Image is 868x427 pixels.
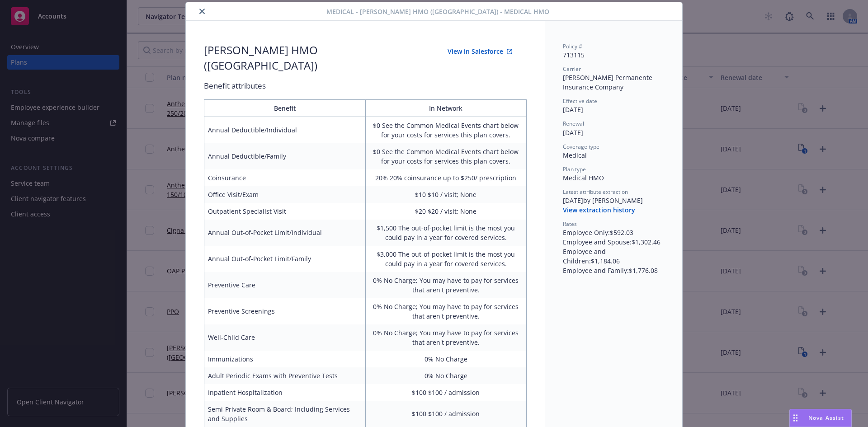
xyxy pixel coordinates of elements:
td: Semi-Private Room & Board; Including Services and Supplies [204,401,366,427]
div: [DATE] [563,105,664,114]
td: Annual Out-of-Pocket Limit/Individual [204,220,366,246]
div: [DATE] [563,128,664,137]
td: Office Visit/Exam [204,186,366,203]
button: View extraction history [563,206,635,215]
td: $0 See the Common Medical Events chart below for your costs for services this plan covers. [365,143,527,169]
td: 0% No Charge [365,367,527,384]
td: Preventive Screenings [204,298,366,324]
span: Coverage type [563,143,599,150]
span: Effective date [563,97,597,105]
td: Preventive Care [204,272,366,298]
span: Latest attribute extraction [563,188,628,196]
td: $1,500 The out-of-pocket limit is the most you could pay in a year for covered services. [365,220,527,246]
div: 713115 [563,50,664,60]
td: Immunizations [204,351,366,367]
td: Coinsurance [204,169,366,186]
td: Adult Periodic Exams with Preventive Tests [204,367,366,384]
div: Employee and Family : $1,776.08 [563,266,664,275]
div: [PERSON_NAME] HMO ([GEOGRAPHIC_DATA]) [204,42,433,73]
div: Medical [563,150,664,160]
td: 20% 20% coinsurance up to $250/ prescription [365,169,527,186]
td: $20 $20 / visit; None [365,203,527,220]
th: In Network [365,99,527,117]
td: $100 $100 / admission [365,401,527,427]
span: Medical - [PERSON_NAME] HMO ([GEOGRAPHIC_DATA]) - Medical HMO [326,7,549,16]
button: Nova Assist [789,409,852,427]
button: View in Salesforce [433,42,527,61]
td: 0% No Charge; You may have to pay for services that aren't preventive. [365,324,527,351]
span: Nova Assist [808,414,844,422]
span: Rates [563,220,577,228]
td: 0% No Charge; You may have to pay for services that aren't preventive. [365,272,527,298]
td: Well-Child Care [204,324,366,351]
div: Benefit attributes [204,80,527,92]
td: $100 $100 / admission [365,384,527,401]
div: Drag to move [790,409,801,427]
td: 0% No Charge; You may have to pay for services that aren't preventive. [365,298,527,324]
th: Benefit [204,99,366,117]
td: Annual Deductible/Individual [204,117,366,143]
div: Employee and Children : $1,184.06 [563,247,664,266]
td: 0% No Charge [365,351,527,367]
span: Policy # [563,42,582,50]
td: Inpatient Hospitalization [204,384,366,401]
td: $10 $10 / visit; None [365,186,527,203]
td: Annual Out-of-Pocket Limit/Family [204,246,366,272]
button: close [197,6,208,17]
div: Employee and Spouse : $1,302.46 [563,237,664,247]
span: Plan type [563,165,586,173]
div: [PERSON_NAME] Permanente Insurance Company [563,73,664,92]
span: Carrier [563,65,581,73]
td: Annual Deductible/Family [204,143,366,169]
td: $3,000 The out-of-pocket limit is the most you could pay in a year for covered services. [365,246,527,272]
td: $0 See the Common Medical Events chart below for your costs for services this plan covers. [365,117,527,143]
td: Outpatient Specialist Visit [204,203,366,220]
span: Renewal [563,120,584,127]
div: Employee Only : $592.03 [563,228,664,237]
div: Medical HMO [563,173,664,183]
div: [DATE] by [PERSON_NAME] [563,196,664,205]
